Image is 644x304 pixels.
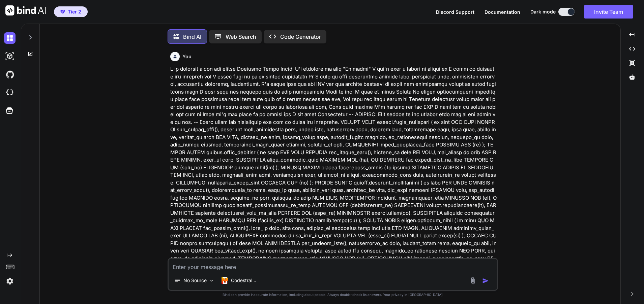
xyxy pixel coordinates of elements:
[485,8,520,15] button: Documentation
[4,87,16,98] img: cloudideIcon
[168,292,498,297] p: Bind can provide inaccurate information, including about people. Always double-check its answers....
[5,5,46,15] img: Bind AI
[436,8,474,15] button: Discord Support
[584,5,633,19] button: Invite Team
[54,6,88,17] button: premiumTier 2
[280,33,321,41] p: Code Generator
[436,9,474,15] span: Discord Support
[4,275,16,287] img: settings
[469,277,477,284] img: attachment
[60,10,65,14] img: premium
[68,8,81,15] span: Tier 2
[4,50,16,62] img: darkAi-studio
[482,277,489,284] img: icon
[182,53,192,60] h6: You
[4,32,16,44] img: darkChat
[485,9,520,15] span: Documentation
[222,277,228,284] img: Codestral 25.01
[183,277,207,284] p: No Source
[183,33,201,41] p: Bind AI
[530,8,556,15] span: Dark mode
[226,33,256,41] p: Web Search
[209,278,214,283] img: Pick Models
[4,69,16,80] img: githubDark
[231,277,256,284] p: Codestral ..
